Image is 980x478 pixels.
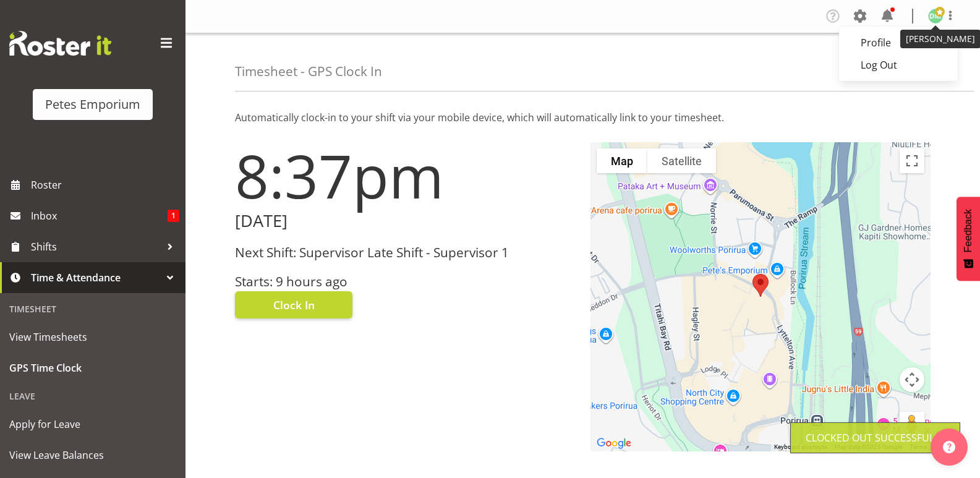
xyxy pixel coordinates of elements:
div: Timesheet [3,296,182,322]
span: Apply for Leave [9,415,176,433]
button: Drag Pegman onto the map to open Street View [900,412,924,437]
a: View Leave Balances [3,440,182,471]
a: View Timesheets [3,322,182,352]
button: Map camera controls [900,367,924,392]
span: Time & Attendance [31,268,161,287]
div: Petes Emporium [45,95,140,114]
button: Show satellite imagery [647,148,716,173]
h4: Timesheet - GPS Clock In [235,64,382,79]
a: Log Out [839,54,958,76]
a: GPS Time Clock [3,352,182,383]
div: Clocked out Successfully [806,430,945,445]
button: Show street map [597,148,647,173]
span: Feedback [963,209,974,252]
img: david-mcauley697.jpg [928,9,943,23]
span: 1 [168,210,179,222]
button: Feedback - Show survey [957,197,980,281]
span: Roster [31,176,179,194]
h3: Starts: 9 hours ago [235,275,576,289]
h3: Next Shift: Supervisor Late Shift - Supervisor 1 [235,245,576,260]
a: Profile [839,32,958,54]
h1: 8:37pm [235,142,576,209]
div: Leave [3,383,182,409]
img: help-xxl-2.png [943,441,955,453]
span: Inbox [31,207,168,225]
p: Automatically clock-in to your shift via your mobile device, which will automatically link to you... [235,110,931,125]
span: Clock In [273,297,315,313]
h2: [DATE] [235,211,576,231]
button: Clock In [235,291,352,318]
button: Toggle fullscreen view [900,148,924,173]
a: Apply for Leave [3,409,182,440]
span: Shifts [31,237,161,256]
span: View Leave Balances [9,446,176,464]
button: Keyboard shortcuts [774,443,827,451]
img: Google [594,435,634,451]
img: Rosterit website logo [9,31,111,56]
a: Open this area in Google Maps (opens a new window) [594,435,634,451]
span: View Timesheets [9,328,176,346]
span: GPS Time Clock [9,359,176,377]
